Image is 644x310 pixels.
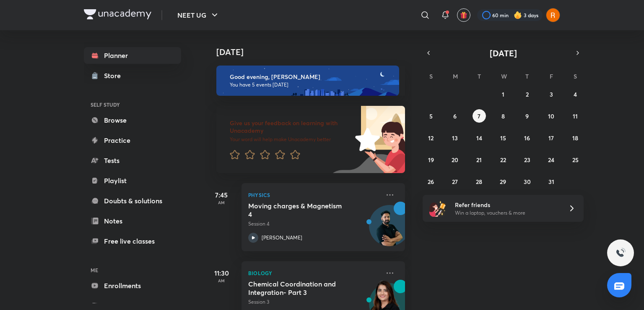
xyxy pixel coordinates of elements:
[452,156,458,164] abbr: October 20, 2025
[452,178,458,186] abbr: October 27, 2025
[429,112,433,120] abbr: October 5, 2025
[548,178,554,186] abbr: October 31, 2025
[84,233,181,250] a: Free live classes
[548,112,554,120] abbr: October 10, 2025
[496,87,510,101] button: October 1, 2025
[205,278,238,283] p: AM
[448,175,462,188] button: October 27, 2025
[460,11,467,19] img: avatar
[452,134,458,142] abbr: October 13, 2025
[545,87,558,101] button: October 3, 2025
[248,280,353,297] h5: Chemical Coordination and Integration- Part 3
[520,109,534,123] button: October 9, 2025
[84,263,181,277] h6: ME
[545,153,558,166] button: October 24, 2025
[573,112,578,120] abbr: October 11, 2025
[545,131,558,144] button: October 17, 2025
[525,112,529,120] abbr: October 9, 2025
[550,72,553,80] abbr: Friday
[473,153,486,166] button: October 21, 2025
[457,8,470,22] button: avatar
[248,190,380,200] p: Physics
[501,72,507,80] abbr: Wednesday
[327,106,405,173] img: feedback_image
[216,66,399,96] img: evening
[424,109,438,123] button: October 5, 2025
[496,109,510,123] button: October 8, 2025
[248,268,380,278] p: Biology
[429,200,446,217] img: referral
[478,112,480,120] abbr: October 7, 2025
[84,213,181,229] a: Notes
[569,109,582,123] button: October 11, 2025
[524,156,530,164] abbr: October 23, 2025
[548,134,554,142] abbr: October 17, 2025
[496,175,510,188] button: October 29, 2025
[520,131,534,144] button: October 16, 2025
[500,156,506,164] abbr: October 22, 2025
[514,11,522,19] img: streak
[572,134,578,142] abbr: October 18, 2025
[478,72,481,80] abbr: Tuesday
[476,178,482,186] abbr: October 28, 2025
[473,109,486,123] button: October 7, 2025
[429,72,433,80] abbr: Sunday
[569,131,582,144] button: October 18, 2025
[476,156,482,164] abbr: October 21, 2025
[550,90,553,98] abbr: October 3, 2025
[84,152,181,169] a: Tests
[230,73,392,81] h6: Good evening, [PERSON_NAME]
[476,134,482,142] abbr: October 14, 2025
[230,136,352,143] p: Your word will help make Unacademy better
[84,192,181,209] a: Doubts & solutions
[448,109,462,123] button: October 6, 2025
[574,90,577,98] abbr: October 4, 2025
[569,87,582,101] button: October 4, 2025
[574,72,577,80] abbr: Saturday
[248,220,380,228] p: Session 4
[262,234,302,242] p: [PERSON_NAME]
[496,153,510,166] button: October 22, 2025
[500,134,506,142] abbr: October 15, 2025
[216,47,413,57] h4: [DATE]
[524,178,531,186] abbr: October 30, 2025
[455,209,558,217] p: Win a laptop, vouchers & more
[569,153,582,166] button: October 25, 2025
[572,156,579,164] abbr: October 25, 2025
[448,153,462,166] button: October 20, 2025
[424,175,438,188] button: October 26, 2025
[248,298,380,306] p: Session 3
[434,47,572,59] button: [DATE]
[428,178,434,186] abbr: October 26, 2025
[545,175,558,188] button: October 31, 2025
[84,172,181,189] a: Playlist
[473,131,486,144] button: October 14, 2025
[490,47,517,59] span: [DATE]
[205,190,238,200] h5: 7:45
[500,178,506,186] abbr: October 29, 2025
[473,175,486,188] button: October 28, 2025
[84,47,181,64] a: Planner
[84,97,181,112] h6: SELF STUDY
[496,131,510,144] button: October 15, 2025
[104,71,126,81] div: Store
[453,112,457,120] abbr: October 6, 2025
[84,67,181,84] a: Store
[424,131,438,144] button: October 12, 2025
[424,153,438,166] button: October 19, 2025
[545,109,558,123] button: October 10, 2025
[84,277,181,294] a: Enrollments
[205,200,238,205] p: AM
[546,8,560,22] img: Aliya Fatima
[453,72,458,80] abbr: Monday
[84,112,181,129] a: Browse
[524,134,530,142] abbr: October 16, 2025
[84,9,151,19] img: Company Logo
[520,153,534,166] button: October 23, 2025
[230,119,352,134] h6: Give us your feedback on learning with Unacademy
[84,9,151,21] a: Company Logo
[448,131,462,144] button: October 13, 2025
[84,132,181,149] a: Practice
[520,87,534,101] button: October 2, 2025
[248,202,353,218] h5: Moving charges & Magnetism 4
